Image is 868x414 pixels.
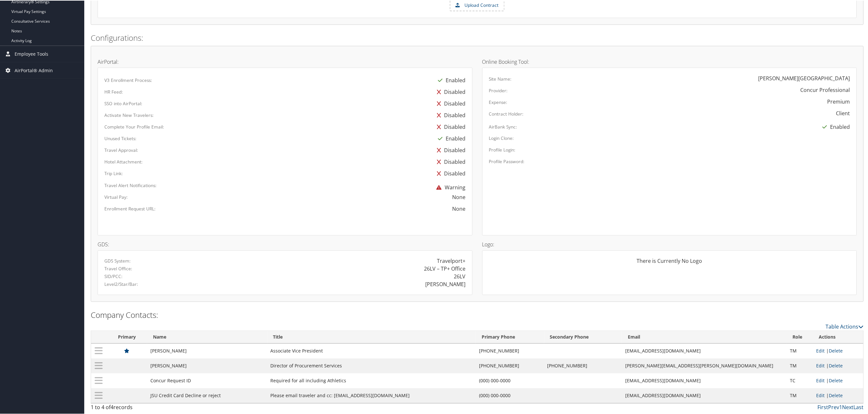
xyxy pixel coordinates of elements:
td: [PERSON_NAME] [147,343,267,358]
label: Expense: [489,98,508,105]
td: [EMAIL_ADDRESS][DOMAIN_NAME] [622,343,787,358]
label: SSO into AirPortal: [104,100,142,106]
div: [PERSON_NAME][GEOGRAPHIC_DATA] [758,74,850,82]
h2: Company Contacts: [91,309,864,320]
th: Email [622,330,787,343]
div: Disabled [434,109,466,120]
label: HR Feed: [104,88,123,95]
label: Hotel Attachment: [104,158,143,164]
label: Level2/Star/Bar: [104,281,138,287]
div: 1 to 4 of records [91,403,277,414]
label: V3 Enrollment Process: [104,76,152,83]
div: None [259,205,466,212]
a: Delete [829,377,843,383]
a: Edit [816,347,825,353]
a: Edit [816,362,825,368]
a: Prev [828,403,839,410]
td: [PHONE_NUMBER] [476,343,544,358]
div: Enabled [819,120,850,132]
span: AirPortal® Admin [15,62,53,78]
a: First [818,403,828,410]
label: Travel Alert Notifications: [104,182,157,188]
label: Virtual Pay: [104,194,128,200]
div: Disabled [434,120,466,132]
h4: Online Booking Tool: [482,59,857,64]
h4: Logo: [482,241,857,247]
a: Table Actions [826,323,864,330]
label: AirBank Sync: [489,123,517,129]
div: None [452,193,466,201]
td: TM [787,343,813,358]
label: Travel Office: [104,265,132,272]
label: Login Clone: [489,134,514,141]
div: Enabled [435,132,466,144]
td: JSU Credit Card Decline or reject [147,388,267,403]
a: Delete [829,392,843,398]
a: Delete [829,347,843,353]
label: Activate New Travelers: [104,111,154,118]
label: Complete Your Profile Email: [104,123,164,129]
td: TC [787,373,813,388]
div: Disabled [434,97,466,109]
div: Disabled [434,167,466,179]
div: Concur Professional [801,85,850,93]
div: Client [836,109,850,117]
a: Next [842,403,854,410]
label: Provider: [489,87,508,93]
div: 26LV – TP+ Office [424,264,466,272]
th: Primary [107,330,147,343]
td: [PERSON_NAME] [147,358,267,373]
td: [EMAIL_ADDRESS][DOMAIN_NAME] [622,373,787,388]
td: Required for all including Athletics [267,373,476,388]
div: Disabled [434,155,466,167]
div: Premium [827,97,850,105]
td: Please email traveler and cc: [EMAIL_ADDRESS][DOMAIN_NAME] [267,388,476,403]
div: Disabled [434,85,466,97]
td: | [813,343,863,358]
span: Warning [433,184,466,191]
label: Profile Login: [489,146,516,152]
a: Edit [816,377,825,383]
div: Disabled [434,144,466,155]
label: Contract Holder: [489,110,524,117]
th: Name [147,330,267,343]
h4: GDS: [98,241,473,247]
td: Director of Procurement Services [267,358,476,373]
th: Actions [813,330,863,343]
a: 1 [839,403,842,410]
label: Enrollment Request URL: [104,205,156,212]
span: Employee Tools [15,45,48,62]
div: There is Currently No Logo [489,257,850,270]
div: 26LV [454,272,466,280]
label: Trip Link: [104,170,123,176]
div: Enabled [435,74,466,85]
span: 4 [111,403,113,410]
td: (000) 000-0000 [476,373,544,388]
td: [EMAIL_ADDRESS][DOMAIN_NAME] [622,388,787,403]
td: [PHONE_NUMBER] [476,358,544,373]
div: [PERSON_NAME] [426,280,466,288]
td: [PERSON_NAME][EMAIL_ADDRESS][PERSON_NAME][DOMAIN_NAME] [622,358,787,373]
label: Profile Password: [489,158,525,164]
td: | [813,358,863,373]
a: Last [854,403,864,410]
th: Title [267,330,476,343]
label: GDS System: [104,257,131,264]
th: Secondary Phone [544,330,622,343]
td: (000) 000-0000 [476,388,544,403]
th: Role [787,330,813,343]
a: Edit [816,392,825,398]
label: Site Name: [489,75,512,82]
h2: Configurations: [91,32,864,43]
label: Unused Tickets: [104,135,136,141]
label: SID/PCC: [104,273,123,279]
td: Concur Request ID [147,373,267,388]
td: | [813,388,863,403]
td: Associate Vice President [267,343,476,358]
div: Travelport+ [437,257,466,264]
th: Primary Phone [476,330,544,343]
label: Travel Approval: [104,146,138,153]
a: Delete [829,362,843,368]
td: [PHONE_NUMBER] [544,358,622,373]
td: | [813,373,863,388]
